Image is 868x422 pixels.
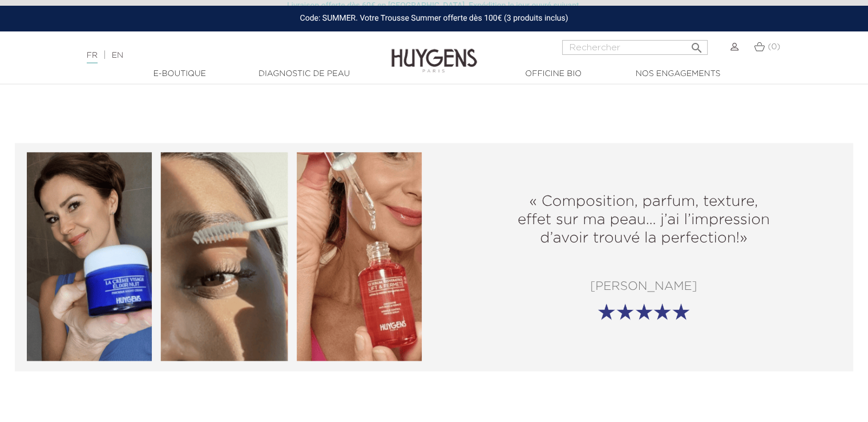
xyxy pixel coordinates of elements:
a: EN [112,51,123,59]
a: Nos engagements [621,68,735,80]
div: | [81,49,353,62]
button:  [686,37,706,52]
img: etoile [598,303,689,320]
img: testimonial [27,152,422,360]
p: [PERSON_NAME] [443,280,845,294]
a: Diagnostic de peau [247,68,361,80]
a: E-Boutique [123,68,237,80]
a: Officine Bio [496,68,611,80]
h2: « Composition, parfum, texture, effet sur ma peau… j’ai l’impression d’avoir trouvé la perfection!» [515,193,772,248]
a: FR [87,51,98,63]
i:  [689,38,703,51]
input: Rechercher [562,40,708,55]
span: (0) [768,43,780,51]
img: Huygens [391,30,477,74]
